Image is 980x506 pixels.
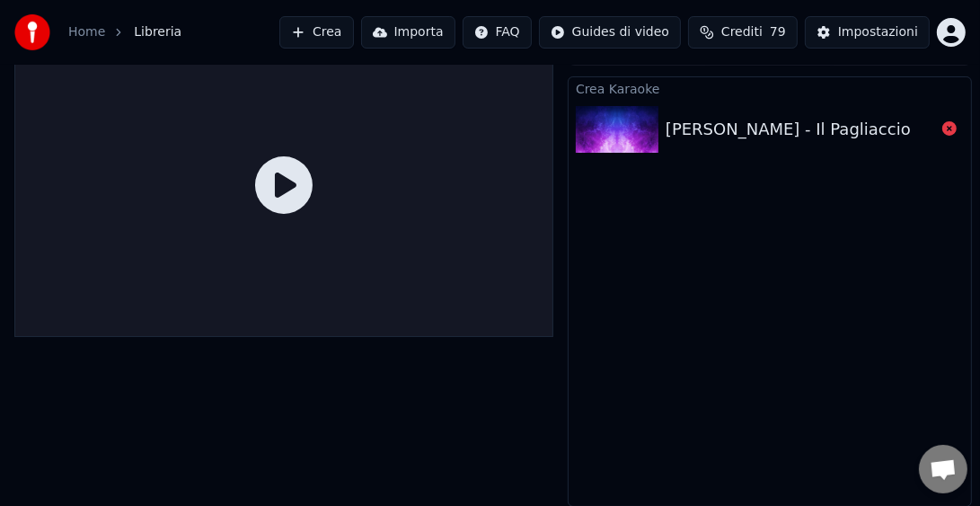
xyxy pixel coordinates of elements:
[688,16,798,49] button: Crediti79
[838,23,918,41] div: Impostazioni
[721,23,763,41] span: Crediti
[361,16,455,49] button: Importa
[463,16,532,49] button: FAQ
[134,23,181,41] span: Libreria
[279,16,353,49] button: Crea
[666,117,911,142] div: [PERSON_NAME] - Il Pagliaccio
[805,16,930,49] button: Impostazioni
[68,23,105,41] a: Home
[919,445,967,493] a: Aprire la chat
[569,77,971,99] div: Crea Karaoke
[14,14,50,50] img: youka
[539,16,681,49] button: Guides di video
[770,23,786,41] span: 79
[68,23,181,41] nav: breadcrumb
